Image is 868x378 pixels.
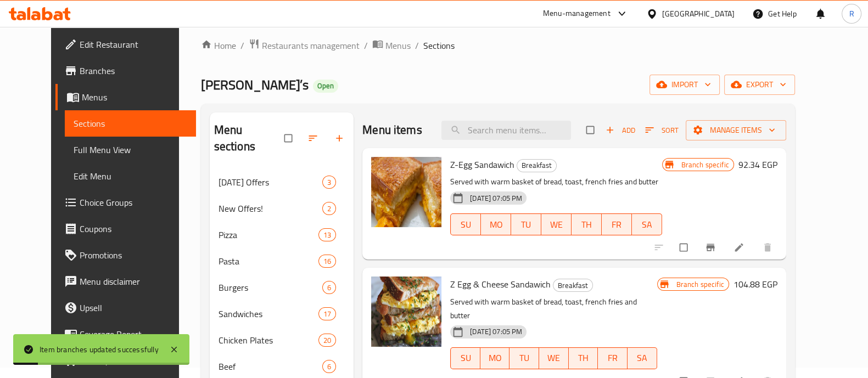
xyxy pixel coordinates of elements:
span: 20 [319,335,335,346]
li: / [364,39,368,52]
input: search [441,121,571,140]
span: 6 [323,362,335,372]
span: Select all sections [278,128,301,149]
span: SA [636,217,658,233]
span: 16 [319,256,335,267]
button: Manage items [686,120,786,140]
span: Coupons [80,222,187,235]
button: FR [602,213,632,235]
span: Choice Groups [80,196,187,209]
h6: 92.34 EGP [738,157,777,172]
li: / [415,39,419,52]
h2: Menu sections [214,122,285,155]
h2: Menu items [362,122,422,138]
span: SA [632,350,653,366]
div: [DATE] Offers3 [210,169,354,195]
a: Choice Groups [55,189,196,216]
span: 13 [319,230,335,240]
span: Pasta [219,255,318,268]
a: Menus [372,38,411,53]
span: 3 [323,177,335,188]
div: Pizza [219,228,318,241]
div: items [322,202,336,215]
span: Branches [80,64,187,77]
span: [DATE] 07:05 PM [466,326,527,337]
span: Menu disclaimer [80,275,187,288]
a: Sections [65,110,196,137]
div: Menu-management [543,7,611,20]
button: SU [450,347,480,369]
span: Edit Restaurant [80,38,187,51]
div: Ramadan Offers [219,176,322,189]
span: Add item [603,122,638,139]
div: Chicken Plates20 [210,327,354,353]
span: WE [546,217,567,233]
span: WE [544,350,564,366]
span: 2 [323,204,335,214]
span: Upsell [80,301,187,314]
span: Promotions [80,249,187,262]
span: TH [576,217,597,233]
div: items [318,307,336,320]
span: Z Egg & Cheese Sandawich [450,276,551,292]
span: TH [573,350,594,366]
div: items [322,281,336,294]
span: export [733,78,786,92]
button: export [724,75,795,95]
span: Sort [645,124,679,137]
span: Menus [82,91,187,104]
span: Open [313,81,338,91]
span: TU [514,350,535,366]
span: Full Menu View [74,143,187,156]
a: Branches [55,58,196,84]
div: items [318,255,336,268]
img: Z Egg & Cheese Sandawich [371,277,441,347]
span: R [849,8,854,20]
span: Sort items [638,122,686,139]
div: Pizza13 [210,222,354,248]
span: Menus [385,39,411,52]
span: Sections [423,39,455,52]
button: WE [539,347,569,369]
a: Promotions [55,242,196,268]
span: Edit Menu [74,170,187,183]
span: Branch specific [677,160,733,170]
p: Served with warm basket of bread, toast, french fries and butter [450,295,657,323]
span: FR [602,350,623,366]
div: Burgers6 [210,274,354,301]
span: Select section [580,120,603,140]
button: TH [569,347,598,369]
button: WE [541,213,572,235]
div: Sandwiches17 [210,301,354,327]
a: Coupons [55,216,196,242]
button: MO [481,213,511,235]
button: FR [598,347,628,369]
div: Chicken Plates [219,334,318,347]
span: MO [485,350,506,366]
a: Full Menu View [65,137,196,163]
span: Beef [219,360,322,373]
div: Open [313,80,338,93]
span: 6 [323,283,335,293]
span: import [658,78,711,92]
button: TU [509,347,539,369]
a: Restaurants management [249,38,360,53]
div: items [318,228,336,241]
div: items [322,176,336,189]
img: Z-Egg Sandawich [371,157,441,227]
span: [DATE] Offers [219,176,322,189]
button: Sort [642,122,681,139]
div: Breakfast [517,159,557,172]
div: Burgers [219,281,322,294]
a: Coverage Report [55,321,196,347]
a: Home [201,39,236,52]
span: Z-Egg Sandawich [450,156,514,173]
button: Branch-specific-item [698,235,725,259]
span: Coverage Report [80,328,187,341]
a: Edit Menu [65,163,196,189]
li: / [240,39,244,52]
span: New Offers! [219,202,322,215]
a: Menus [55,84,196,110]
